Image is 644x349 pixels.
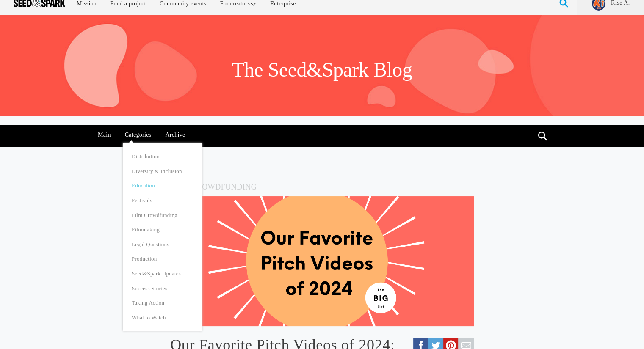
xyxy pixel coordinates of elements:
[129,164,196,179] a: Diversity & Inclusion
[129,237,196,252] a: Legal Questions
[170,181,474,193] h5: Film Crowdfunding
[170,196,474,326] img: favorite%20blogs%20of%202024.png
[232,57,412,82] h1: The Seed&Spark Blog
[129,193,196,208] a: Festivals
[129,252,196,267] a: Production
[129,296,196,311] a: Taking Action
[129,179,196,193] a: Education
[120,125,156,145] a: Categories
[129,208,196,223] a: Film Crowdfunding
[94,125,116,145] a: Main
[129,281,196,296] a: Success Stories
[129,266,196,281] a: Seed&Spark Updates
[129,310,196,325] a: What to Watch
[161,125,190,145] a: Archive
[129,223,196,237] a: Filmmaking
[129,149,196,164] a: Distribution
